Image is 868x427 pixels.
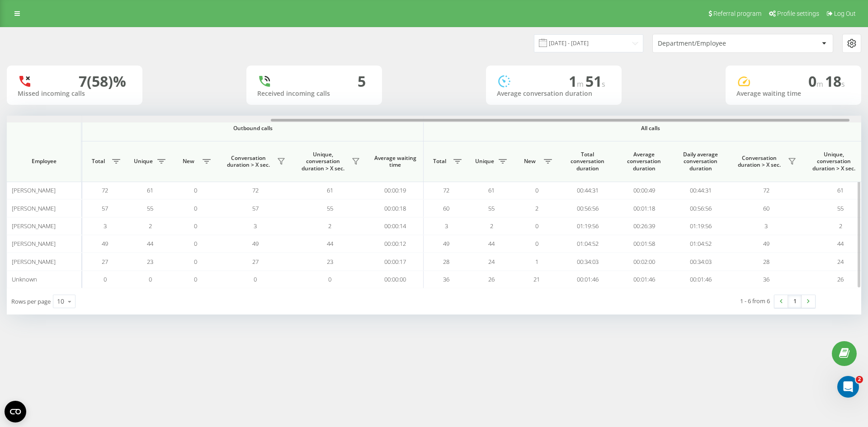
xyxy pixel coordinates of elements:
[602,79,605,89] span: s
[147,258,153,266] span: 23
[585,71,605,91] span: 51
[194,186,197,194] span: 0
[327,258,333,266] span: 23
[488,204,495,212] span: 55
[497,90,611,98] div: Average conversation duration
[87,158,109,165] span: Total
[104,222,107,230] span: 3
[297,151,349,172] span: Unique, conversation duration > Х sec.
[535,258,538,266] span: 1
[733,155,785,169] span: Conversation duration > Х sec.
[149,222,152,230] span: 2
[837,186,844,194] span: 61
[777,10,819,17] span: Profile settings
[672,235,729,253] td: 01:04:52
[194,258,197,266] span: 0
[367,235,424,253] td: 00:00:12
[327,204,333,212] span: 55
[102,204,108,212] span: 57
[12,275,37,283] span: Unknown
[764,222,768,230] span: 3
[79,73,126,90] div: 7 (58)%
[252,258,259,266] span: 27
[328,222,331,230] span: 2
[367,253,424,270] td: 00:00:17
[623,151,665,172] span: Average conversation duration
[12,222,56,230] span: [PERSON_NAME]
[856,376,863,383] span: 2
[616,253,672,270] td: 00:02:00
[104,125,402,132] span: Outbound calls
[443,239,449,248] span: 49
[837,376,859,398] iframe: Intercom live chat
[672,199,729,217] td: 00:56:56
[808,71,825,91] span: 0
[11,297,51,305] span: Rows per page
[445,222,448,230] span: 3
[616,182,672,199] td: 00:00:49
[252,186,259,194] span: 72
[535,222,538,230] span: 0
[12,239,56,248] span: [PERSON_NAME]
[254,222,257,230] span: 3
[763,186,769,194] span: 72
[147,186,153,194] span: 61
[222,155,274,169] span: Conversation duration > Х sec.
[763,258,769,266] span: 28
[616,235,672,253] td: 00:01:58
[194,239,197,248] span: 0
[5,401,26,422] button: Open CMP widget
[837,258,844,266] span: 24
[672,271,729,288] td: 00:01:46
[367,217,424,235] td: 00:00:14
[102,239,108,248] span: 49
[132,158,155,165] span: Unique
[834,10,856,17] span: Log Out
[490,222,493,230] span: 2
[147,204,153,212] span: 55
[328,275,331,283] span: 0
[577,79,585,89] span: m
[367,199,424,217] td: 00:00:18
[177,158,200,165] span: New
[450,125,851,132] span: All calls
[658,40,766,47] div: Department/Employee
[559,217,616,235] td: 01:19:56
[102,186,108,194] span: 72
[740,296,770,305] div: 1 - 6 from 6
[559,199,616,217] td: 00:56:56
[825,71,845,91] span: 18
[763,204,769,212] span: 60
[566,151,609,172] span: Total conversation duration
[533,275,540,283] span: 21
[12,258,56,266] span: [PERSON_NAME]
[14,158,73,165] span: Employee
[808,151,859,172] span: Unique, conversation duration > Х sec.
[519,158,541,165] span: New
[616,199,672,217] td: 00:01:18
[358,73,366,90] div: 5
[443,186,449,194] span: 72
[443,275,449,283] span: 36
[837,239,844,248] span: 44
[57,297,64,306] div: 10
[488,186,495,194] span: 61
[102,258,108,266] span: 27
[488,275,495,283] span: 26
[252,204,259,212] span: 57
[147,239,153,248] span: 44
[559,235,616,253] td: 01:04:52
[327,186,333,194] span: 61
[367,182,424,199] td: 00:00:19
[443,204,449,212] span: 60
[679,151,722,172] span: Daily average conversation duration
[443,258,449,266] span: 28
[713,10,761,17] span: Referral program
[374,155,416,169] span: Average waiting time
[841,79,845,89] span: s
[428,158,451,165] span: Total
[327,239,333,248] span: 44
[257,90,371,98] div: Received incoming calls
[837,275,844,283] span: 26
[559,182,616,199] td: 00:44:31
